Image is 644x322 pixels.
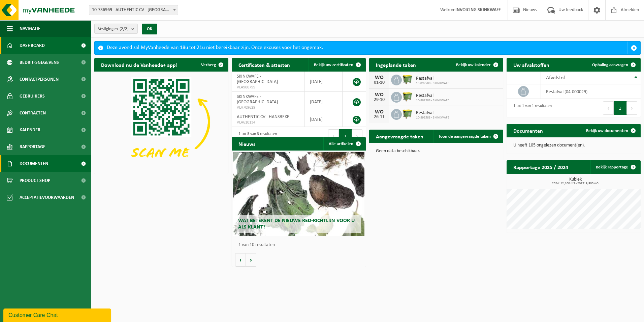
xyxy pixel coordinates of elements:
div: WO [373,75,386,80]
h2: Ingeplande taken [369,58,423,71]
button: Vestigingen(2/2) [94,24,138,34]
a: Toon de aangevraagde taken [433,130,503,143]
button: 1 [339,129,352,143]
a: Alle artikelen [323,137,365,151]
h2: Download nu de Vanheede+ app! [94,58,184,71]
span: Ophaling aanvragen [592,63,628,67]
div: 26-11 [373,115,386,119]
a: Wat betekent de nieuwe RED-richtlijn voor u als klant? [233,152,364,236]
h2: Rapportage 2025 / 2024 [507,160,575,173]
span: Acceptatievoorwaarden [20,189,74,206]
div: Deze avond zal MyVanheede van 18u tot 21u niet bereikbaar zijn. Onze excuses voor het ongemak. [107,42,627,54]
span: Bekijk uw documenten [586,129,628,133]
p: 1 van 10 resultaten [238,243,362,247]
div: WO [373,92,386,98]
h2: Certificaten & attesten [232,58,297,71]
span: AUTHENTIC CV - HANSBEKE [237,114,289,119]
div: 1 tot 1 van 1 resultaten [510,101,552,115]
span: Dashboard [20,37,45,54]
a: Bekijk uw documenten [581,124,640,137]
span: Restafval [416,76,449,81]
a: Bekijk uw certificaten [309,58,365,72]
span: Afvalstof [546,75,565,81]
span: 10-736969 - AUTHENTIC CV - HANSBEKE [89,5,178,15]
button: Vorige [235,253,246,267]
h2: Uw afvalstoffen [507,58,556,71]
span: 2024: 12,100 m3 - 2025: 9,900 m3 [510,182,641,185]
span: Toon de aangevraagde taken [439,134,491,139]
span: Rapportage [20,138,45,155]
p: Geen data beschikbaar. [376,149,496,154]
span: Contactpersonen [20,71,59,88]
span: Navigatie [20,20,40,37]
img: WB-1100-HPE-GN-50 [402,91,413,102]
h2: Aangevraagde taken [369,130,430,143]
span: Bekijk uw kalender [456,63,491,67]
span: Restafval [416,110,449,116]
div: 1 tot 3 van 3 resultaten [235,129,277,143]
span: 10-892588 - SKINKWAFE [416,81,449,85]
button: Next [352,129,362,143]
button: Previous [328,129,339,143]
a: Bekijk rapportage [590,160,640,174]
h2: Nieuws [232,137,262,150]
span: VLA900799 [237,85,299,90]
span: 10-892588 - SKINKWAFE [416,116,449,120]
a: Bekijk uw kalender [451,58,503,72]
span: 10-736969 - AUTHENTIC CV - HANSBEKE [89,5,178,15]
span: Gebruikers [20,88,45,105]
td: [DATE] [305,92,343,112]
button: Volgende [246,253,256,267]
span: Restafval [416,93,449,99]
img: WB-1100-HPE-GN-50 [402,108,413,119]
div: 29-10 [373,98,386,102]
button: Next [627,101,637,115]
span: Wat betekent de nieuwe RED-richtlijn voor u als klant? [238,218,355,230]
span: Bedrijfsgegevens [20,54,59,71]
td: [DATE] [305,72,343,92]
a: Ophaling aanvragen [587,58,640,72]
div: WO [373,109,386,115]
button: Previous [603,101,614,115]
div: 01-10 [373,80,386,85]
span: Vestigingen [98,24,129,34]
count: (2/2) [120,27,129,31]
iframe: chat widget [3,307,112,322]
span: VLA610134 [237,120,299,125]
span: Verberg [201,63,216,67]
span: Kalender [20,122,40,138]
span: SKINKWAFE - [GEOGRAPHIC_DATA] [237,94,278,105]
button: Verberg [196,58,228,72]
img: WB-1100-HPE-GN-50 [402,74,413,85]
img: Download de VHEPlus App [94,72,228,172]
span: SKINKWAFE - [GEOGRAPHIC_DATA] [237,74,278,84]
button: OK [142,24,157,34]
span: Contracten [20,105,46,122]
strong: INVOICING SKINKWAFE [455,7,501,12]
td: restafval (04-000029) [541,84,641,99]
button: 1 [614,101,627,115]
span: Bekijk uw certificaten [314,63,353,67]
td: [DATE] [305,112,343,127]
span: Documenten [20,155,48,172]
p: U heeft 105 ongelezen document(en). [513,143,634,148]
h3: Kubiek [510,177,641,185]
span: Product Shop [20,172,50,189]
span: 10-892588 - SKINKWAFE [416,99,449,103]
span: VLA709629 [237,105,299,110]
h2: Documenten [507,124,550,137]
